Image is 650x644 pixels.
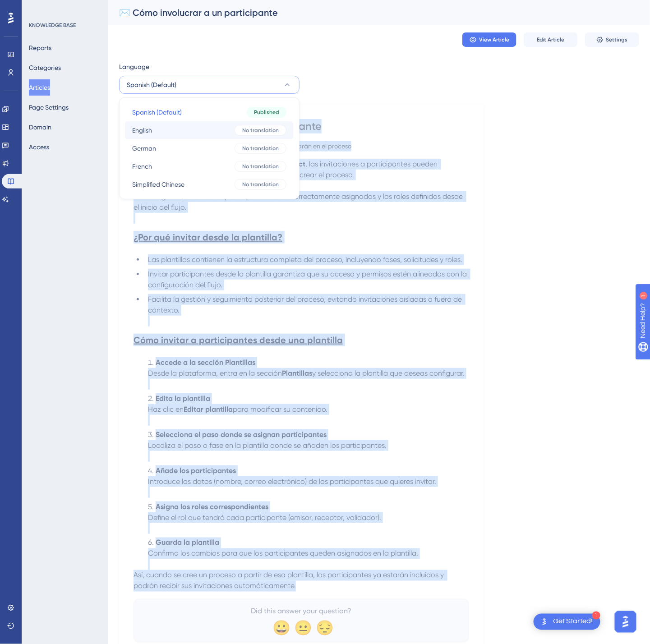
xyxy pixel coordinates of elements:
[127,79,176,90] span: Spanish (Default)
[156,502,268,511] strong: Asigna los roles correspondientes
[134,335,343,345] strong: Cómo invitar a participantes desde una plantilla
[156,430,327,439] strong: Selecciona el paso donde se asignan participantes
[156,466,236,475] strong: Añade los participantes
[125,121,294,139] button: EnglishNo translation
[132,179,184,190] span: Simplified Chinese
[553,617,593,627] div: Get Started!
[148,255,462,264] span: Las plantillas contienen la estructura completa del proceso, incluyendo fases, solicitudes y roles.
[29,40,51,56] button: Reports
[148,477,436,486] span: Introduce los datos (nombre, correo electrónico) de los participantes que quieres invitar.
[29,99,69,115] button: Page Settings
[282,369,312,377] strong: Plantillas
[312,369,465,377] span: y selecciona la plantilla que deseas configurar.
[184,405,233,414] strong: Editar plantilla
[242,145,279,152] span: No translation
[125,103,294,121] button: Spanish (Default)Published
[148,441,387,450] span: Localiza el paso o fase en la plantilla donde se añaden los participantes.
[592,612,600,620] div: 1
[242,163,279,170] span: No translation
[132,125,152,136] span: English
[125,139,294,157] button: GermanNo translation
[539,616,550,627] img: launcher-image-alternative-text
[156,358,255,367] strong: Accede a la sección Plantillas
[132,161,152,172] span: French
[29,79,50,96] button: Articles
[233,405,327,414] span: para modificar su contenido.
[606,36,628,43] span: Settings
[119,61,149,72] span: Language
[524,32,578,47] button: Edit Article
[242,127,279,134] span: No translation
[254,109,279,116] span: Published
[119,76,300,94] button: Spanish (Default)
[156,394,210,403] strong: Edita la plantilla
[534,614,600,630] div: Open Get Started! checklist, remaining modules: 1
[148,513,381,522] span: Define el rol que tendrá cada participante (emisor, receptor, validador).
[132,143,156,154] span: German
[21,2,56,13] span: Need Help?
[148,549,418,558] span: Confirma los cambios para que los participantes queden asignados en la plantilla.
[148,405,184,414] span: Haz clic en
[156,538,219,547] strong: Guarda la plantilla
[29,60,61,76] button: Categories
[134,571,446,590] span: Así, cuando se cree un proceso a partir de esa plantilla, los participantes ya estarán incluidos ...
[537,36,565,43] span: Edit Article
[612,608,639,635] iframe: UserGuiding AI Assistant Launcher
[125,157,294,175] button: FrenchNo translation
[251,606,352,617] span: Did this answer your question?
[29,22,76,29] div: KNOWLEDGE BASE
[29,139,49,155] button: Access
[119,6,617,19] div: ✉️ Cómo involucrar a un participante
[242,181,279,188] span: No translation
[585,32,639,47] button: Settings
[134,119,469,133] div: ✉️ Cómo involucrar a un participante
[462,32,516,47] button: View Article
[479,36,510,43] span: View Article
[132,107,182,118] span: Spanish (Default)
[134,232,282,243] strong: ¿Por qué invitar desde la plantilla?
[148,369,282,377] span: Desde la plataforma, entra en la sección
[148,295,464,314] span: Facilita la gestión y seguimiento posterior del proceso, evitando invitaciones aisladas o fuera d...
[29,119,51,135] button: Domain
[125,175,294,193] button: Simplified ChineseNo translation
[63,5,65,12] div: 1
[148,270,469,289] span: Invitar participantes desde la plantilla garantiza que su acceso y permisos estén alineados con l...
[134,141,469,152] div: Crea plantillas definiendo los participantes que interactuarán en el proceso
